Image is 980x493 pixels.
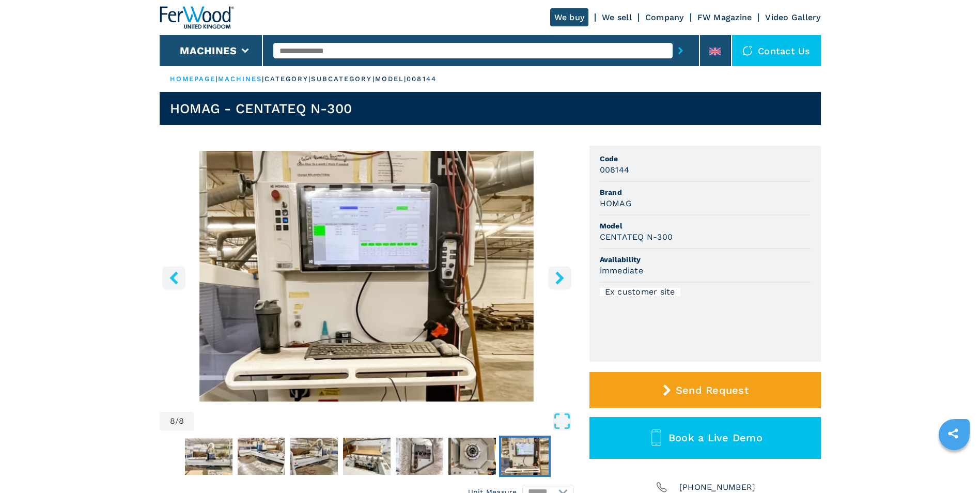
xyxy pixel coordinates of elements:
span: 8 [170,417,175,425]
button: Go to Slide 8 [499,436,551,477]
button: submit-button [673,39,689,63]
span: Model [600,221,811,231]
img: 11cfeea55e8eb928310189c400d8d8ed [448,438,496,475]
span: 8 [179,417,184,425]
button: right-button [548,266,571,289]
nav: Thumbnail Navigation [160,436,574,477]
button: Go to Slide 7 [446,436,498,477]
button: Go to Slide 3 [236,436,287,477]
p: model | [375,74,407,84]
span: Code [600,153,811,164]
img: Ferwood [160,6,234,29]
span: Send Request [676,384,749,396]
button: left-button [162,266,185,289]
h1: HOMAG - CENTATEQ N-300 [170,100,352,117]
img: 9d46d717a48492ee5d10de08ce12245a [501,438,549,475]
a: sharethis [940,421,966,446]
img: Contact us [742,45,753,56]
span: Availability [600,254,811,265]
h3: CENTATEQ N-300 [600,231,673,243]
span: | [215,75,217,83]
p: category | [265,74,312,84]
button: Go to Slide 5 [341,436,393,477]
button: Go to Slide 4 [288,436,340,477]
p: subcategory | [311,74,375,84]
a: We sell [602,12,632,22]
button: Go to Slide 6 [394,436,445,477]
img: d9eecbb2223374b3b686a27c2293ce03 [238,438,285,475]
span: / [175,417,179,425]
span: Book a Live Demo [668,432,763,444]
button: Machines [180,44,237,57]
img: CNC Machine Centres With Flat Table HOMAG CENTATEQ N-300 [160,151,574,402]
iframe: Chat [936,446,972,485]
img: b85d5ee42e3dcac360db725101435537 [343,438,391,475]
p: 008144 [407,74,437,84]
h3: immediate [600,265,643,276]
span: Brand [600,187,811,197]
img: cb0e524455d59074b34febebdad72d2f [185,438,232,475]
button: Book a Live Demo [589,417,821,459]
button: Open Fullscreen [197,412,571,430]
h3: 008144 [600,164,630,176]
img: 6f25e3570a3a5d06d72c43d7c93fbd72 [396,438,443,475]
a: We buy [550,8,589,26]
div: Ex customer site [600,288,680,296]
a: HOMEPAGE [170,75,216,83]
a: Video Gallery [765,12,820,22]
span: | [262,75,264,83]
div: Contact us [732,35,821,66]
div: Go to Slide 8 [160,151,574,402]
a: FW Magazine [697,12,752,22]
h3: HOMAG [600,197,632,209]
a: Company [645,12,684,22]
a: machines [218,75,262,83]
button: Go to Slide 2 [183,436,235,477]
button: Send Request [589,372,821,408]
img: e132c897ba226c7e876aa5f56caa5770 [290,438,338,475]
